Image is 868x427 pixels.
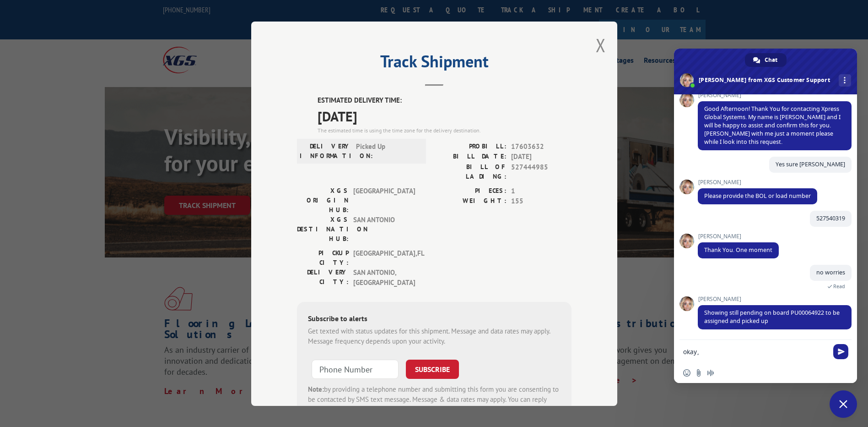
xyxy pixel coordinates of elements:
[308,312,561,326] div: Subscribe to alerts
[308,384,561,415] div: by providing a telephone number and submitting this form you are consenting to be contacted by SM...
[511,141,571,152] span: 17603632
[434,186,507,196] label: PIECES:
[406,359,459,378] button: SUBSCRIBE
[312,359,399,378] input: Phone Number
[830,390,857,418] div: Close chat
[318,95,571,106] label: ESTIMATED DELIVERY TIME:
[297,186,349,214] label: XGS ORIGIN HUB:
[308,384,324,393] strong: Note:
[308,326,561,346] div: Get texted with status updates for this shipment. Message and data rates may apply. Message frequ...
[704,192,811,200] span: Please provide the BOL or load number
[511,196,571,207] span: 155
[297,55,571,72] h2: Track Shipment
[833,283,845,290] span: Read
[765,53,777,67] span: Chat
[353,186,415,214] span: [GEOGRAPHIC_DATA]
[698,233,779,240] span: [PERSON_NAME]
[353,214,415,243] span: SAN ANTONIO
[434,162,507,181] label: BILL OF LADING:
[318,126,571,134] div: The estimated time is using the time zone for the delivery destination.
[511,152,571,162] span: [DATE]
[695,369,702,377] span: Send a file
[683,369,690,377] span: Insert an emoji
[833,344,848,359] span: Send
[816,268,845,276] span: no worries
[318,105,571,126] span: [DATE]
[839,74,851,87] div: More channels
[434,141,507,152] label: PROBILL:
[353,248,415,267] span: [GEOGRAPHIC_DATA] , FL
[300,141,351,160] label: DELIVERY INFORMATION:
[776,160,845,168] span: Yes sure [PERSON_NAME]
[297,214,349,243] label: XGS DESTINATION HUB:
[434,196,507,207] label: WEIGHT:
[704,309,840,325] span: Showing still pending on board PU00064922 to be assigned and picked up
[683,348,828,356] textarea: Compose your message...
[596,33,606,57] button: Close modal
[698,179,817,186] span: [PERSON_NAME]
[511,186,571,196] span: 1
[297,267,349,288] label: DELIVERY CITY:
[353,267,415,288] span: SAN ANTONIO , [GEOGRAPHIC_DATA]
[704,105,841,146] span: Good Afternoon! Thank You for contacting Xpress Global Systems. My name is [PERSON_NAME] and I wi...
[356,141,418,160] span: Picked Up
[704,246,772,254] span: Thank You. One moment
[297,248,349,267] label: PICKUP CITY:
[745,53,787,67] div: Chat
[698,296,852,302] span: [PERSON_NAME]
[434,152,507,162] label: BILL DATE:
[707,369,714,377] span: Audio message
[816,214,845,222] span: 527540319
[511,162,571,181] span: 527444985
[698,92,852,99] span: [PERSON_NAME]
